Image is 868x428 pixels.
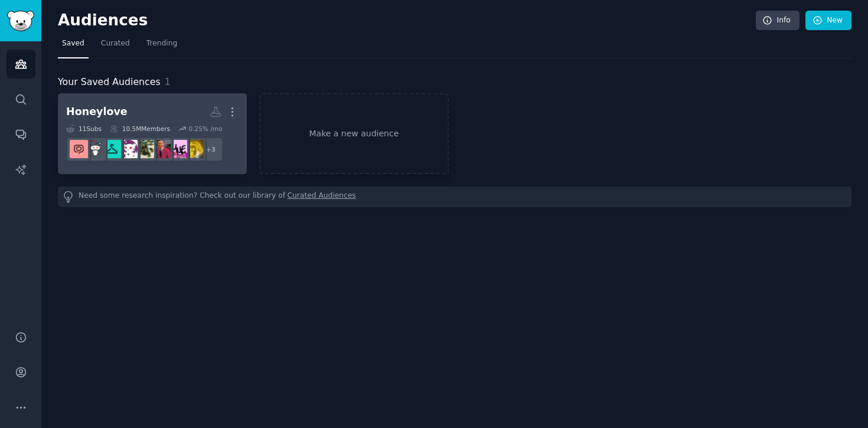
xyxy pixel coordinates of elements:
div: + 3 [198,137,223,162]
img: FriendsofthePod [185,140,204,158]
a: New [805,11,851,31]
img: weddingplanning [86,140,105,158]
a: Honeylove11Subs10.5MMembers0.25% /mo+3FriendsofthePodmakeupexchangeMakeupLoungeOliveMUAMakeupAddi... [58,93,247,174]
div: 11 Sub s [66,125,102,133]
a: Curated Audiences [288,191,356,203]
div: Honeylove [66,104,128,119]
a: Saved [58,34,89,58]
div: 10.5M Members [110,125,170,133]
a: Info [756,11,800,31]
h2: Audiences [58,11,756,30]
img: OliveMUA [136,140,154,158]
img: weddingdress [70,140,88,158]
span: Trending [146,38,177,49]
a: Trending [142,34,181,58]
img: MakeupAddiction [119,140,138,158]
span: Saved [62,38,84,49]
span: Your Saved Audiences [58,75,161,90]
span: Curated [101,38,130,49]
div: 0.25 % /mo [188,125,222,133]
img: PlusSizeFashion [103,140,121,158]
img: MakeupLounge [152,140,171,158]
a: Make a new audience [259,93,448,174]
div: Need some research inspiration? Check out our library of [58,187,851,207]
span: 1 [165,76,171,87]
a: Curated [97,34,134,58]
img: GummySearch logo [7,11,34,31]
img: makeupexchange [169,140,187,158]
